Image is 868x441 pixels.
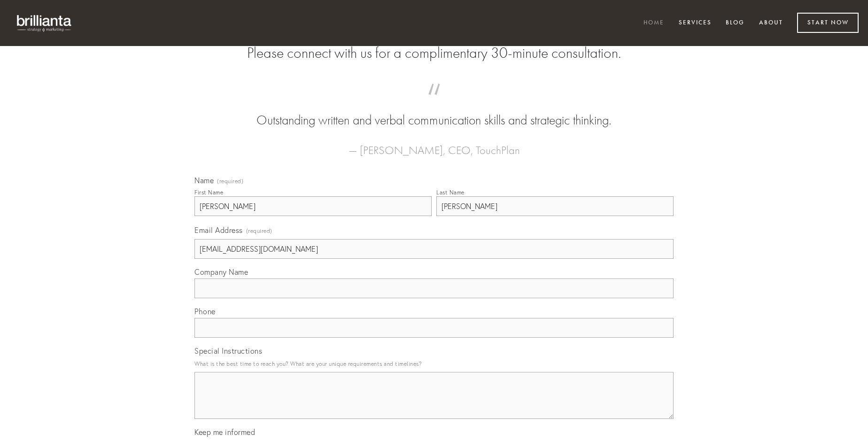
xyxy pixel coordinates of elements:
[194,176,214,185] span: Name
[194,427,255,437] span: Keep me informed
[246,224,272,237] span: (required)
[753,15,789,31] a: About
[194,267,248,277] span: Company Name
[194,346,262,356] span: Special Instructions
[637,15,670,31] a: Home
[194,225,243,235] span: Email Address
[797,13,859,33] a: Start Now
[194,44,674,62] h2: Please connect with us for a complimentary 30-minute consultation.
[209,93,659,130] blockquote: Outstanding written and verbal communication skills and strategic thinking.
[194,189,223,196] div: First Name
[673,15,718,31] a: Services
[217,178,243,184] span: (required)
[9,9,80,37] img: brillianta - research, strategy, marketing
[209,93,659,111] span: “
[720,15,751,31] a: Blog
[194,357,674,370] p: What is the best time to reach you? What are your unique requirements and timelines?
[209,130,659,160] figcaption: — [PERSON_NAME], CEO, TouchPlan
[194,307,216,316] span: Phone
[436,189,465,196] div: Last Name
